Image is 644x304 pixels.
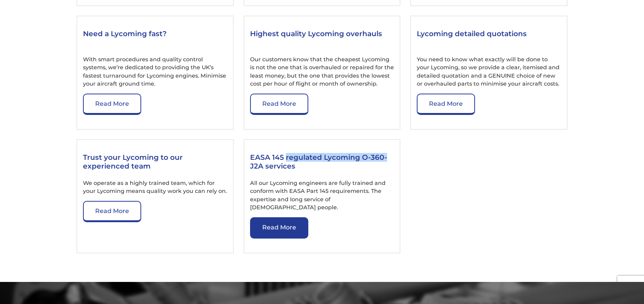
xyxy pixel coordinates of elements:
[83,29,227,48] h3: Need a Lycoming fast?
[417,29,561,48] h3: Lycoming detailed quotations
[83,153,227,172] h3: Trust your Lycoming to our experienced team
[250,29,394,48] h3: Highest quality Lycoming overhauls
[83,94,141,115] a: Read More
[83,56,227,88] p: With smart procedures and quality control systems, we’re dedicated to providing the UK’s fastest ...
[250,94,308,115] a: Read More
[250,179,394,212] p: All our Lycoming engineers are fully trained and conform with EASA Part 145 requirements. The exp...
[417,56,561,88] p: You need to know what exactly will be done to your Lycoming, so we provide a clear, itemised and ...
[250,153,394,172] h3: EASA 145 regulated Lycoming O-360-J2A services
[417,94,475,115] a: Read More
[83,201,141,222] a: Read More
[250,56,394,88] p: Our customers know that the cheapest Lycoming is not the one that is overhauled or repaired for t...
[83,179,227,196] p: We operate as a highly trained team, which for your Lycoming means quality work you can rely on.
[250,217,308,239] a: Read More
